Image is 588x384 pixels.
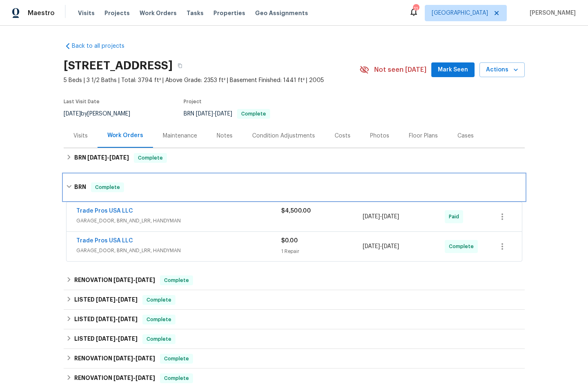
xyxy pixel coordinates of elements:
span: - [113,375,155,381]
span: Complete [161,276,192,284]
span: Projects [104,9,130,17]
button: Copy Address [173,58,187,73]
span: Complete [143,296,175,304]
h6: LISTED [74,334,138,344]
div: BRN [DATE]-[DATE]Complete [64,148,525,168]
span: Visits [78,9,95,17]
span: GARAGE_DOOR, BRN_AND_LRR, HANDYMAN [76,217,281,225]
span: - [96,336,138,342]
span: - [113,277,155,283]
h6: BRN [74,153,129,163]
span: [DATE] [113,355,133,361]
span: Complete [449,242,477,251]
div: LISTED [DATE]-[DATE]Complete [64,329,525,349]
span: Paid [449,213,462,221]
span: - [96,297,138,302]
h6: LISTED [74,315,138,324]
span: - [196,111,232,117]
span: [DATE] [118,316,138,322]
a: Back to all projects [64,42,142,50]
h6: RENOVATION [74,373,155,383]
span: Complete [135,154,166,162]
span: [GEOGRAPHIC_DATA] [432,9,488,17]
span: [DATE] [96,297,115,302]
span: 5 Beds | 3 1/2 Baths | Total: 3794 ft² | Above Grade: 2353 ft² | Basement Finished: 1441 ft² | 2005 [64,76,359,84]
span: [DATE] [87,155,107,160]
span: [PERSON_NAME] [526,9,576,17]
span: [DATE] [118,336,138,342]
span: Complete [238,111,269,116]
div: Notes [217,132,233,140]
span: BRN [184,111,270,117]
span: Complete [161,355,192,363]
div: Work Orders [107,131,143,140]
span: - [96,316,138,322]
span: [DATE] [382,214,399,220]
span: - [363,242,399,251]
span: [DATE] [382,244,399,249]
span: Complete [143,335,175,343]
span: Properties [213,9,245,17]
h6: RENOVATION [74,275,155,285]
span: [DATE] [113,375,133,381]
span: [DATE] [96,336,115,342]
span: Actions [486,65,518,75]
span: [DATE] [135,375,155,381]
span: Mark Seen [438,65,468,75]
span: $0.00 [281,238,298,244]
span: [DATE] [135,355,155,361]
span: [DATE] [118,297,138,302]
div: RENOVATION [DATE]-[DATE]Complete [64,271,525,290]
h6: RENOVATION [74,354,155,364]
span: Work Orders [140,9,177,17]
span: [DATE] [135,277,155,283]
span: [DATE] [109,155,129,160]
div: RENOVATION [DATE]-[DATE]Complete [64,349,525,368]
span: Maestro [28,9,55,17]
span: $4,500.00 [281,208,311,214]
div: Costs [335,132,351,140]
span: Tasks [186,10,204,16]
h6: BRN [74,182,86,192]
div: Photos [370,132,389,140]
span: - [363,213,399,221]
span: [DATE] [363,214,380,220]
span: Complete [161,374,192,382]
div: 11 [413,5,419,13]
h6: LISTED [74,295,138,305]
div: Maintenance [163,132,197,140]
button: Actions [479,62,525,78]
span: - [87,155,129,160]
div: Condition Adjustments [252,132,315,140]
span: [DATE] [363,244,380,249]
div: Visits [73,132,88,140]
span: Geo Assignments [255,9,308,17]
span: Complete [92,183,123,191]
div: LISTED [DATE]-[DATE]Complete [64,290,525,310]
div: 1 Repair [281,247,363,255]
a: Trade Pros USA LLC [76,208,133,214]
span: [DATE] [215,111,232,117]
span: Not seen [DATE] [374,66,426,74]
span: GARAGE_DOOR, BRN_AND_LRR, HANDYMAN [76,246,281,255]
div: Cases [457,132,474,140]
div: BRN Complete [64,174,525,200]
span: [DATE] [196,111,213,117]
span: [DATE] [64,111,81,117]
button: Mark Seen [431,62,475,78]
div: Floor Plans [409,132,438,140]
div: by [PERSON_NAME] [64,109,140,119]
span: Last Visit Date [64,99,100,104]
span: Project [184,99,202,104]
h2: [STREET_ADDRESS] [64,62,173,70]
span: - [113,355,155,361]
div: LISTED [DATE]-[DATE]Complete [64,310,525,329]
span: [DATE] [96,316,115,322]
span: Complete [143,315,175,324]
a: Trade Pros USA LLC [76,238,133,244]
span: [DATE] [113,277,133,283]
